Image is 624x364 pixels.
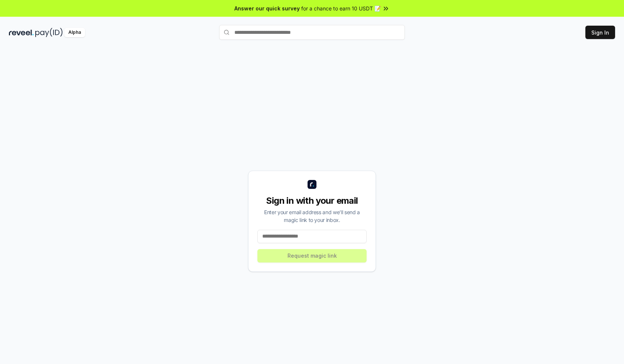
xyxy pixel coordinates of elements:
[585,26,615,39] button: Sign In
[64,28,85,37] div: Alpha
[257,208,367,224] div: Enter your email address and we’ll send a magic link to your inbox.
[301,4,381,12] span: for a chance to earn 10 USDT 📝
[234,4,300,12] span: Answer our quick survey
[9,28,34,37] img: reveel_dark
[308,180,316,189] img: logo_small
[35,28,63,37] img: pay_id
[257,195,367,207] div: Sign in with your email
